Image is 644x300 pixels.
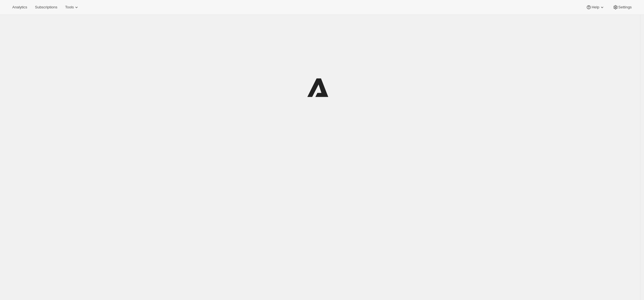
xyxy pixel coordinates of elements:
button: Help [583,3,608,11]
button: Analytics [9,3,30,11]
button: Tools [62,3,83,11]
button: Settings [609,3,635,11]
span: Analytics [12,5,27,10]
button: Subscriptions [32,3,61,11]
span: Settings [618,5,632,10]
span: Help [592,5,599,10]
span: Subscriptions [35,5,57,10]
span: Tools [65,5,74,10]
